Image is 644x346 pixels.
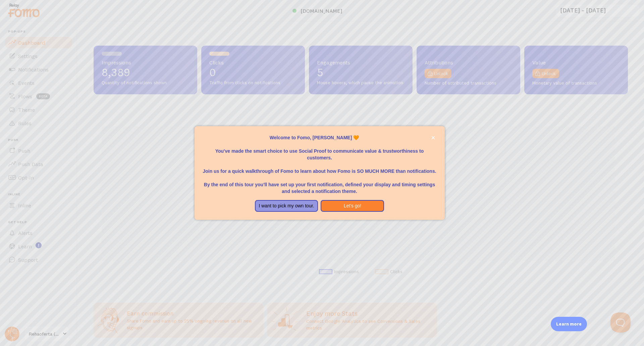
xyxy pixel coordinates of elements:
p: Learn more [556,321,582,327]
div: Welcome to Fomo, Maciej Wilczyński 🧡You&amp;#39;ve made the smart choice to use Social Proof to c... [195,126,445,220]
button: I want to pick my own tour. [255,200,318,212]
button: close, [430,134,437,141]
p: By the end of this tour you'll have set up your first notification, defined your display and timi... [203,175,437,195]
p: Welcome to Fomo, [PERSON_NAME] 🧡 [203,134,437,141]
p: You've made the smart choice to use Social Proof to communicate value & trustworthiness to custom... [203,141,437,161]
div: Learn more [551,317,587,331]
button: Let's go! [321,200,384,212]
p: Join us for a quick walkthrough of Fomo to learn about how Fomo is SO MUCH MORE than notifications. [203,161,437,175]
